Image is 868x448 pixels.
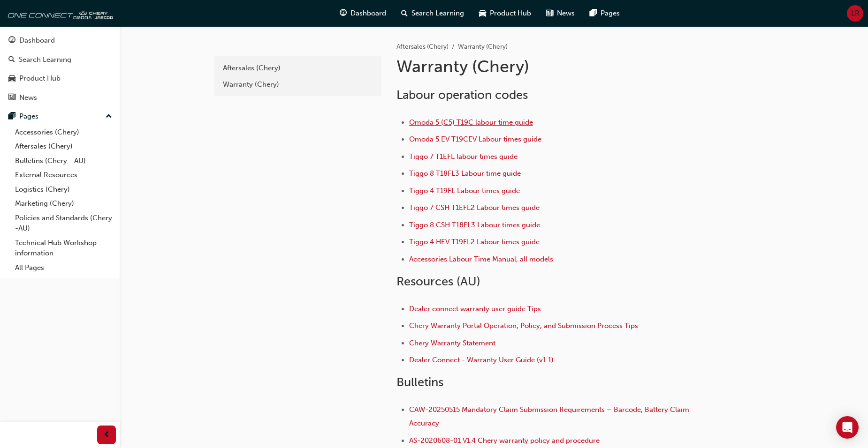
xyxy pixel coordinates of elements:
[350,8,386,19] span: Dashboard
[409,135,541,143] a: Omoda 5 EV T19CEV Labour times guide
[409,118,533,127] a: Omoda 5 (C5) T19C labour time guide
[472,4,539,23] a: car-iconProduct Hub
[11,196,116,211] a: Marketing (Chery)
[409,339,495,347] a: Chery Warranty Statement
[223,63,373,74] div: Aftersales (Chery)
[4,108,116,125] button: Pages
[11,236,116,261] a: Technical Hub Workshop information
[4,70,116,87] a: Product Hub
[340,7,347,19] span: guage-icon
[19,111,38,122] div: Pages
[106,111,112,123] span: up-icon
[19,35,55,46] div: Dashboard
[218,60,378,76] a: Aftersales (Chery)
[539,4,582,23] a: news-iconNews
[4,30,116,108] button: DashboardSearch LearningProduct HubNews
[396,274,480,289] span: Resources (AU)
[223,79,373,90] div: Warranty (Chery)
[458,42,508,52] li: Warranty (Chery)
[5,4,113,22] img: oneconnect
[409,356,554,364] a: Dealer Connect - Warranty User Guide (v1.1)
[8,94,15,102] span: news-icon
[4,89,116,106] a: News
[479,7,486,19] span: car-icon
[411,8,464,19] span: Search Learning
[396,375,443,389] span: Bulletins
[8,75,15,83] span: car-icon
[836,416,859,439] div: Open Intercom Messenger
[409,187,520,195] a: Tiggo 4 T19FL Labour times guide
[11,261,116,275] a: All Pages
[11,211,116,236] a: Policies and Standards (Chery -AU)
[4,32,116,49] a: Dashboard
[409,203,540,212] a: Tiggo 7 CSH T1EFL2 Labour times guide
[847,5,863,22] button: LR
[401,7,408,19] span: search-icon
[19,54,71,65] div: Search Learning
[19,73,61,84] div: Product Hub
[11,139,116,154] a: Aftersales (Chery)
[19,92,37,103] div: News
[11,154,116,168] a: Bulletins (Chery - AU)
[409,255,553,263] a: Accessories Labour Time Manual, all models
[557,8,575,19] span: News
[409,436,600,445] a: AS-2020608-01 V1.4 Chery warranty policy and procedure
[11,125,116,140] a: Accessories (Chery)
[409,238,540,246] a: Tiggo 4 HEV T19FL2 Labour times guide
[409,321,638,330] a: Chery Warranty Portal Operation, Policy, and Submission Process Tips
[396,43,449,51] a: Aftersales (Chery)
[8,56,15,64] span: search-icon
[394,4,472,23] a: search-iconSearch Learning
[590,7,597,19] span: pages-icon
[8,112,15,121] span: pages-icon
[11,168,116,182] a: External Resources
[218,76,378,93] a: Warranty (Chery)
[409,169,521,178] a: Tiggo 8 T18FL3 Labour time guide
[546,7,553,19] span: news-icon
[582,4,627,23] a: pages-iconPages
[332,4,394,23] a: guage-iconDashboard
[11,182,116,197] a: Logistics (Chery)
[409,405,691,427] a: CAW-20250515 Mandatory Claim Submission Requirements – Barcode, Battery Claim Accuracy
[8,37,15,45] span: guage-icon
[409,152,518,161] a: Tiggo 7 T1EFL labour times guide
[409,221,540,229] a: Tiggo 8 CSH T18FL3 Labour times guide
[396,56,704,77] h1: Warranty (Chery)
[396,88,528,102] span: Labour operation codes
[490,8,531,19] span: Product Hub
[601,8,620,19] span: Pages
[4,51,116,68] a: Search Learning
[103,429,110,441] span: prev-icon
[409,305,541,313] a: Dealer connect warranty user guide Tips
[851,8,860,19] span: LR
